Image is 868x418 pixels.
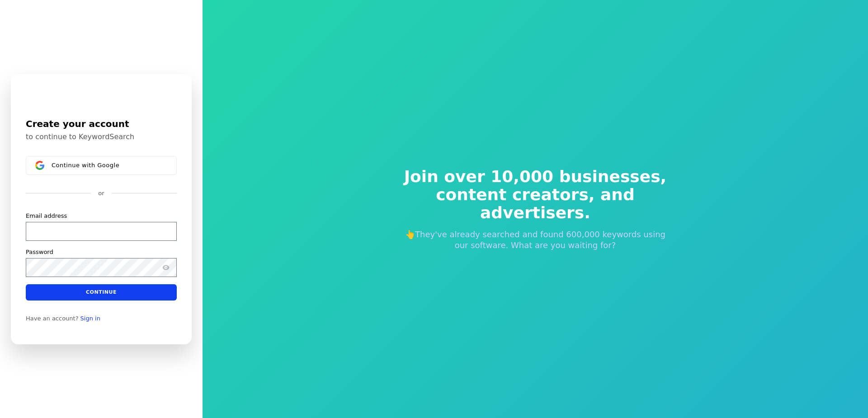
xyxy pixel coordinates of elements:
[26,248,53,256] label: Password
[160,262,171,272] button: Show password
[26,156,177,175] button: Sign in with GoogleContinue with Google
[80,315,100,322] a: Sign in
[26,284,177,300] button: Continue
[52,161,119,169] span: Continue with Google
[98,189,104,197] p: or
[398,229,673,251] p: 👆They've already searched and found 600,000 keywords using our software. What are you waiting for?
[26,117,177,131] h1: Create your account
[26,315,79,322] span: Have an account?
[26,211,67,220] label: Email address
[35,161,44,170] img: Sign in with Google
[26,132,177,141] p: to continue to KeywordSearch
[398,186,673,222] span: content creators, and advertisers.
[398,168,673,186] span: Join over 10,000 businesses,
